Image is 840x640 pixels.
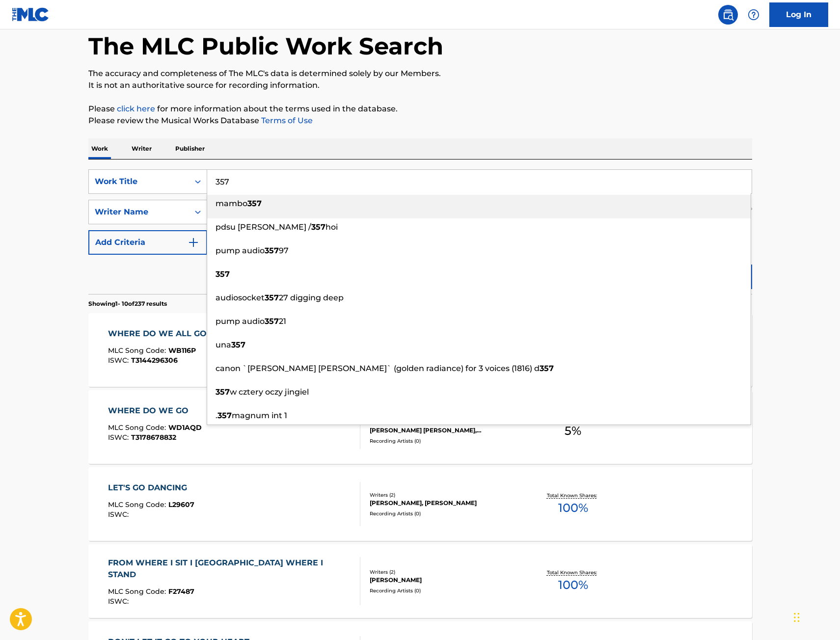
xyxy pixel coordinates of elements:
[12,7,50,22] img: MLC Logo
[88,544,752,618] a: FROM WHERE I SIT I [GEOGRAPHIC_DATA] WHERE I STANDMLC Song Code:F27487ISWC:Writers (2)[PERSON_NAM...
[216,364,540,373] span: canon `[PERSON_NAME] [PERSON_NAME]` (golden radiance) for 3 voices (1816) d
[259,116,313,125] a: Terms of Use
[558,576,588,594] span: 100 %
[279,293,344,302] span: 27 digging deep
[168,587,194,596] span: F27487
[95,176,183,187] div: Work Title
[265,317,279,326] strong: 357
[565,422,581,440] span: 5 %
[722,9,734,21] img: search
[88,103,752,115] p: Please for more information about the terms used in the database.
[172,138,208,159] p: Publisher
[108,433,131,442] span: ISWC :
[279,317,286,326] span: 21
[718,5,738,25] a: Public Search
[168,346,196,355] span: WB116P
[370,499,518,507] div: [PERSON_NAME], [PERSON_NAME]
[216,246,265,255] span: pump audio
[88,299,167,308] p: Showing 1 - 10 of 237 results
[216,199,247,208] span: mambo
[88,169,752,294] form: Search Form
[108,405,202,417] div: WHERE DO WE GO
[265,293,279,302] strong: 357
[88,138,111,159] p: Work
[108,500,168,509] span: MLC Song Code :
[265,246,279,255] strong: 357
[129,138,155,159] p: Writer
[88,80,752,91] p: It is not an authoritative source for recording information.
[108,346,168,355] span: MLC Song Code :
[230,387,309,397] span: w cztery oczy jingiel
[370,568,518,576] div: Writers ( 2 )
[216,411,217,420] span: .
[168,423,202,432] span: WD1AQD
[108,356,131,365] span: ISWC :
[216,269,230,279] strong: 357
[769,2,828,27] a: Log In
[216,340,231,349] span: una
[370,491,518,499] div: Writers ( 2 )
[216,317,265,326] span: pump audio
[558,499,588,517] span: 100 %
[88,230,207,255] button: Add Criteria
[108,423,168,432] span: MLC Song Code :
[547,569,599,576] p: Total Known Shares:
[88,313,752,387] a: WHERE DO WE ALL GOMLC Song Code:WB116PISWC:T3144296306Writers (9)[PERSON_NAME], [PERSON_NAME], [P...
[216,293,265,302] span: audiosocket
[88,115,752,127] p: Please review the Musical Works Database
[108,557,352,581] div: FROM WHERE I SIT I [GEOGRAPHIC_DATA] WHERE I STAND
[108,587,168,596] span: MLC Song Code :
[231,340,245,349] strong: 357
[88,390,752,464] a: WHERE DO WE GOMLC Song Code:WD1AQDISWC:T3178678832Writers (9)ITAI [PERSON_NAME], [PERSON_NAME], [...
[279,246,289,255] span: 97
[311,222,325,232] strong: 357
[370,437,518,445] div: Recording Artists ( 0 )
[547,492,599,499] p: Total Known Shares:
[88,68,752,80] p: The accuracy and completeness of The MLC's data is determined solely by our Members.
[216,387,230,397] strong: 357
[117,104,155,113] a: click here
[108,510,131,519] span: ISWC :
[370,510,518,517] div: Recording Artists ( 0 )
[540,364,554,373] strong: 357
[744,5,763,25] div: Help
[108,597,131,606] span: ISWC :
[216,222,311,232] span: pdsu [PERSON_NAME] /
[168,500,194,509] span: L29607
[217,411,232,420] strong: 357
[370,587,518,594] div: Recording Artists ( 0 )
[131,356,178,365] span: T3144296306
[88,31,443,61] h1: The MLC Public Work Search
[791,593,840,640] iframe: Chat Widget
[370,417,518,435] div: ITAI [PERSON_NAME], [PERSON_NAME], [PERSON_NAME] [PERSON_NAME], [PERSON_NAME], [PERSON_NAME], [PE...
[108,482,194,494] div: LET'S GO DANCING
[232,411,287,420] span: magnum int 1
[370,576,518,585] div: [PERSON_NAME]
[188,237,199,248] img: 9d2ae6d4665cec9f34b9.svg
[108,328,212,340] div: WHERE DO WE ALL GO
[95,206,183,218] div: Writer Name
[131,433,176,442] span: T3178678832
[325,222,338,232] span: hoi
[748,9,759,21] img: help
[247,199,262,208] strong: 357
[88,467,752,541] a: LET'S GO DANCINGMLC Song Code:L29607ISWC:Writers (2)[PERSON_NAME], [PERSON_NAME]Recording Artists...
[794,603,800,632] div: Drag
